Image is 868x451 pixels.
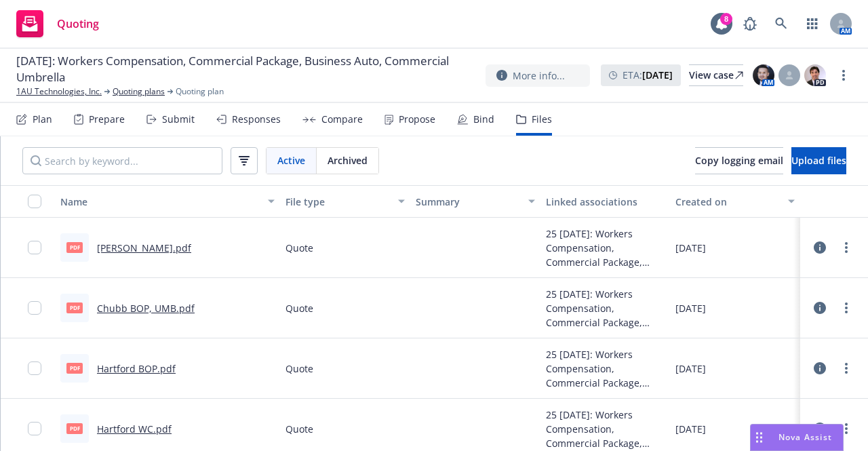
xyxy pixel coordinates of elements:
[804,64,826,86] img: photo
[675,195,780,209] div: Created on
[473,114,494,125] div: Bind
[838,360,854,376] a: more
[838,300,854,316] a: more
[66,363,83,373] span: pdf
[66,423,83,433] span: pdf
[513,68,565,83] span: More info...
[736,10,764,37] a: Report a Bug
[799,10,826,37] a: Switch app
[277,153,305,168] span: Active
[28,195,41,208] input: Select all
[285,195,390,209] div: File type
[97,423,172,435] a: Hartford WC.pdf
[176,85,224,98] span: Quoting plan
[28,361,41,375] input: Toggle Row Selected
[28,422,41,435] input: Toggle Row Selected
[750,424,844,451] button: Nova Assist
[16,85,102,98] a: 1AU Technologies, Inc.
[689,64,743,86] a: View case
[768,10,795,37] a: Search
[285,301,313,315] span: Quote
[695,154,783,167] span: Copy logging email
[540,185,671,218] button: Linked associations
[16,53,475,85] span: [DATE]: Workers Compensation, Commercial Package, Business Auto, Commercial Umbrella
[546,227,665,269] div: 25 [DATE]: Workers Compensation, Commercial Package, Business Auto, Commercial Umbrella
[835,67,852,83] a: more
[11,5,104,43] a: Quoting
[97,302,195,315] a: Chubb BOP, UMB.pdf
[285,361,313,376] span: Quote
[689,65,743,85] div: View case
[675,361,706,376] span: [DATE]
[66,242,83,252] span: pdf
[22,147,222,174] input: Search by keyword...
[321,114,363,125] div: Compare
[232,114,281,125] div: Responses
[28,241,41,254] input: Toggle Row Selected
[113,85,165,98] a: Quoting plans
[416,195,520,209] div: Summary
[720,13,732,25] div: 8
[33,114,52,125] div: Plan
[642,68,673,81] strong: [DATE]
[791,154,846,167] span: Upload files
[410,185,540,218] button: Summary
[670,185,800,218] button: Created on
[66,302,83,313] span: pdf
[328,153,368,168] span: Archived
[791,147,846,174] button: Upload files
[280,185,410,218] button: File type
[751,425,768,450] div: Drag to move
[89,114,125,125] div: Prepare
[486,64,590,87] button: More info...
[55,185,280,218] button: Name
[28,301,41,315] input: Toggle Row Selected
[546,287,665,330] div: 25 [DATE]: Workers Compensation, Commercial Package, Business Auto, Commercial Umbrella
[97,362,176,375] a: Hartford BOP.pdf
[57,18,99,29] span: Quoting
[753,64,774,86] img: photo
[778,431,832,443] span: Nova Assist
[623,68,673,82] span: ETA :
[838,239,854,256] a: more
[838,420,854,437] a: more
[60,195,260,209] div: Name
[546,408,665,450] div: 25 [DATE]: Workers Compensation, Commercial Package, Business Auto, Commercial Umbrella
[675,301,706,315] span: [DATE]
[675,422,706,436] span: [DATE]
[285,422,313,436] span: Quote
[162,114,195,125] div: Submit
[399,114,435,125] div: Propose
[285,241,313,255] span: Quote
[546,347,665,390] div: 25 [DATE]: Workers Compensation, Commercial Package, Business Auto, Commercial Umbrella
[97,241,191,254] a: [PERSON_NAME].pdf
[546,195,665,209] div: Linked associations
[532,114,552,125] div: Files
[675,241,706,255] span: [DATE]
[695,147,783,174] button: Copy logging email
